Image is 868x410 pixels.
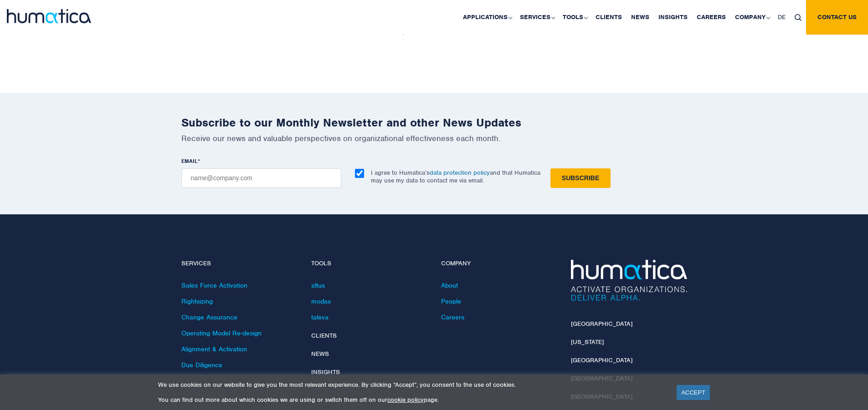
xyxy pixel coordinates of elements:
[181,168,341,188] input: name@company.com
[795,14,801,21] img: search_icon
[311,297,331,305] a: modas
[441,260,557,268] h4: Company
[181,260,298,268] h4: Services
[181,281,247,289] a: Sales Force Activation
[355,169,364,178] input: I agree to Humatica’sdata protection policyand that Humatica may use my data to contact me via em...
[550,168,611,188] input: Subscribe
[571,338,604,346] a: [US_STATE]
[311,368,340,376] a: Insights
[181,133,687,143] p: Receive our news and valuable perspectives on organizational effectiveness each month.
[311,332,337,339] a: Clients
[311,313,329,321] a: taleva
[158,396,665,404] p: You can find out more about which cookies we are using or switch them off on our page.
[181,313,237,321] a: Change Assurance
[571,320,632,328] a: [GEOGRAPHIC_DATA]
[311,281,325,289] a: altus
[677,385,710,400] a: ACCEPT
[387,396,424,404] a: cookie policy
[7,9,91,23] img: logo
[311,260,427,268] h4: Tools
[441,281,458,289] a: About
[311,350,329,358] a: News
[181,297,213,305] a: Rightsizing
[181,329,262,337] a: Operating Model Re-design
[571,260,687,301] img: Humatica
[430,169,490,177] a: data protection policy
[181,345,247,353] a: Alignment & Activation
[181,361,222,369] a: Due Diligence
[181,116,687,130] h2: Subscribe to our Monthly Newsletter and other News Updates
[441,297,461,305] a: People
[181,157,198,165] span: EMAIL
[158,381,665,389] p: We use cookies on our website to give you the most relevant experience. By clicking “Accept”, you...
[778,13,786,21] span: DE
[441,313,464,321] a: Careers
[571,356,632,364] a: [GEOGRAPHIC_DATA]
[371,169,540,184] p: I agree to Humatica’s and that Humatica may use my data to contact me via email.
